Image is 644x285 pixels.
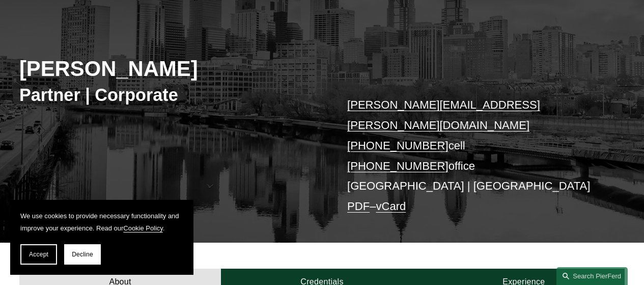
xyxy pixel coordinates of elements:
h3: Partner | Corporate [19,84,322,106]
button: Accept [20,244,57,265]
a: vCard [376,200,406,213]
a: [PHONE_NUMBER] [347,139,449,152]
a: PDF [347,200,370,213]
span: Accept [29,251,48,258]
p: We use cookies to provide necessary functionality and improve your experience. Read our . [20,210,183,234]
a: [PERSON_NAME][EMAIL_ADDRESS][PERSON_NAME][DOMAIN_NAME] [347,98,540,132]
a: [PHONE_NUMBER] [347,160,449,172]
span: Decline [72,251,93,258]
button: Decline [64,244,101,265]
h2: [PERSON_NAME] [19,56,322,82]
section: Cookie banner [10,200,193,275]
a: Cookie Policy [123,224,163,232]
a: Search this site [556,267,628,285]
p: cell office [GEOGRAPHIC_DATA] | [GEOGRAPHIC_DATA] – [347,95,599,216]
